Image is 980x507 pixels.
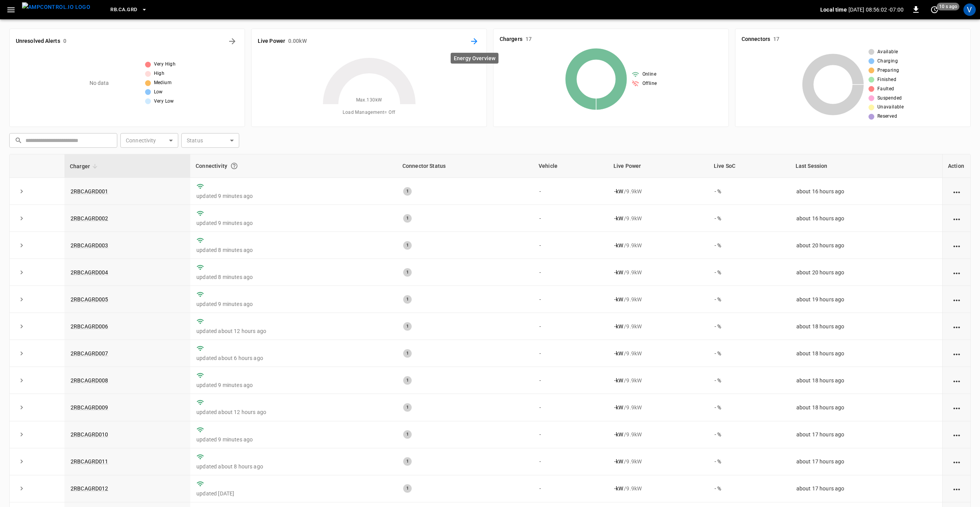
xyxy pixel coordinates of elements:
h6: Unresolved Alerts [16,37,60,46]
div: action cell options [952,377,961,384]
div: action cell options [952,458,961,465]
button: RB.CA.GRD [107,2,150,17]
td: - % [708,259,790,286]
h6: Connectors [742,35,770,44]
span: Unavailable [877,103,904,111]
div: 1 [403,457,412,466]
span: 10 s ago [937,3,960,10]
button: expand row [16,348,27,359]
p: - kW [614,242,623,249]
h6: 0.00 kW [288,37,307,46]
td: - [533,178,608,205]
p: - kW [614,458,623,465]
div: / 9.9 kW [614,485,702,492]
div: action cell options [952,296,961,303]
a: 2RBCAGRD003 [71,242,108,248]
td: - [533,313,608,340]
a: 2RBCAGRD008 [71,377,108,384]
button: expand row [16,456,27,467]
td: - % [708,313,790,340]
div: action cell options [952,215,961,222]
td: - [533,232,608,259]
p: updated 9 minutes ago [196,381,391,389]
th: Live Power [608,154,708,178]
a: 2RBCAGRD007 [71,350,108,357]
button: Connection between the charger and our software. [227,159,241,173]
a: 2RBCAGRD001 [71,188,108,194]
td: - % [708,232,790,259]
td: - [533,259,608,286]
td: about 20 hours ago [790,232,942,259]
div: 1 [403,214,412,223]
div: action cell options [952,269,961,276]
span: Preparing [877,67,899,74]
div: / 9.9 kW [614,269,702,276]
p: - kW [614,485,623,492]
span: Faulted [877,85,894,93]
a: 2RBCAGRD006 [71,323,108,330]
td: about 18 hours ago [790,394,942,421]
a: 2RBCAGRD012 [71,485,108,492]
button: expand row [16,321,27,332]
td: - [533,475,608,502]
p: - kW [614,431,623,438]
span: Low [154,88,163,96]
a: 2RBCAGRD004 [71,269,108,275]
h6: 17 [525,35,532,44]
button: expand row [16,375,27,386]
div: action cell options [952,350,961,357]
div: action cell options [952,404,961,411]
p: - kW [614,323,623,330]
p: - kW [614,215,623,222]
div: 1 [403,241,412,250]
td: about 18 hours ago [790,340,942,367]
td: - [533,394,608,421]
td: - % [708,367,790,394]
a: 2RBCAGRD005 [71,296,108,303]
p: updated about 12 hours ago [196,327,391,335]
td: - % [708,448,790,475]
div: / 9.9 kW [614,323,702,330]
td: - % [708,340,790,367]
th: Connector Status [397,154,533,178]
a: 2RBCAGRD010 [71,431,108,438]
div: / 9.9 kW [614,377,702,384]
td: - [533,286,608,313]
span: High [154,70,165,78]
td: about 20 hours ago [790,259,942,286]
p: - kW [614,188,623,195]
span: Reserved [877,113,897,120]
div: 1 [403,268,412,277]
div: / 9.9 kW [614,431,702,438]
span: Offline [642,80,657,88]
td: about 16 hours ago [790,178,942,205]
p: updated about 8 hours ago [196,463,391,470]
td: about 18 hours ago [790,367,942,394]
div: / 9.9 kW [614,215,702,222]
p: No data [90,79,109,87]
p: updated 8 minutes ago [196,273,391,281]
div: / 9.9 kW [614,188,702,195]
div: / 9.9 kW [614,458,702,465]
span: Suspended [877,95,902,102]
button: Energy Overview [468,35,480,47]
div: 1 [403,430,412,439]
div: 1 [403,322,412,331]
p: - kW [614,377,623,384]
span: Online [642,71,656,78]
span: Medium [154,79,172,87]
a: 2RBCAGRD009 [71,404,108,411]
button: All Alerts [226,35,238,47]
span: Load Management = Off [343,109,395,117]
td: - % [708,421,790,448]
div: action cell options [952,242,961,249]
td: about 18 hours ago [790,313,942,340]
span: Max. 130 kW [356,96,382,104]
td: - [533,205,608,232]
td: - % [708,475,790,502]
td: - [533,448,608,475]
th: Live SoC [708,154,790,178]
button: expand row [16,240,27,251]
p: [DATE] 08:56:02 -07:00 [848,6,904,14]
p: - kW [614,404,623,411]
